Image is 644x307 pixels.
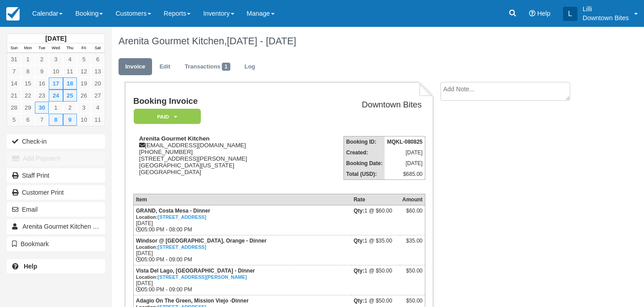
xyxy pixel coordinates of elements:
span: 111 [93,223,107,231]
small: Location: [136,244,206,250]
a: [STREET_ADDRESS][PERSON_NAME] [158,274,247,280]
th: Item [133,194,351,205]
a: [STREET_ADDRESS] [158,244,207,250]
em: Paid [134,109,201,124]
h1: Booking Invoice [133,97,303,106]
a: 2 [35,53,49,65]
a: 7 [7,65,21,77]
th: Booking Date: [344,158,385,169]
a: 8 [49,114,63,126]
a: 3 [49,53,63,65]
th: Created: [344,147,385,158]
button: Bookmark [7,237,105,251]
a: 6 [21,114,35,126]
a: 30 [35,102,49,114]
a: Customer Print [7,185,105,200]
a: 21 [7,90,21,102]
a: 1 [49,102,63,114]
div: $60.00 [402,208,422,221]
img: checkfront-main-nav-mini-logo.png [6,7,20,21]
a: 1 [21,53,35,65]
td: 1 @ $60.00 [352,205,400,235]
td: $685.00 [385,169,425,180]
span: [DATE] - [DATE] [227,35,296,47]
a: 16 [35,77,49,90]
p: Downtown Bites [583,13,629,22]
th: Tue [35,43,49,53]
a: 10 [49,65,63,77]
strong: Vista Del Lago, [GEOGRAPHIC_DATA] - Dinner [136,268,255,280]
a: 3 [77,102,91,114]
a: 26 [77,90,91,102]
td: [DATE] 05:00 PM - 09:00 PM [133,265,351,295]
span: 1 [222,63,230,71]
a: 5 [77,53,91,65]
a: Paid [133,108,198,125]
a: 12 [77,65,91,77]
a: 18 [63,77,77,90]
th: Booking ID: [344,136,385,148]
a: Help [7,259,105,273]
a: Arenita Gourmet Kitchen 111 [7,219,105,234]
a: 27 [91,90,105,102]
th: Sat [91,43,105,53]
a: 23 [35,90,49,102]
h1: Arenita Gourmet Kitchen, [119,36,588,47]
a: 9 [63,114,77,126]
small: Location: [136,214,206,220]
strong: Qty [354,208,364,214]
a: 4 [91,102,105,114]
td: [DATE] 05:00 PM - 08:00 PM [133,205,351,235]
i: Help [529,10,535,17]
div: [EMAIL_ADDRESS][DOMAIN_NAME] [PHONE_NUMBER] [STREET_ADDRESS][PERSON_NAME] [GEOGRAPHIC_DATA][US_ST... [133,135,303,187]
a: 19 [77,77,91,90]
a: 31 [7,53,21,65]
a: 20 [91,77,105,90]
a: 13 [91,65,105,77]
th: Mon [21,43,35,53]
a: 24 [49,90,63,102]
a: 28 [7,102,21,114]
a: [STREET_ADDRESS] [158,214,207,220]
div: $50.00 [402,268,422,281]
strong: Windsor @ [GEOGRAPHIC_DATA], Orange - Dinner [136,238,267,250]
div: L [563,7,577,21]
a: Edit [153,58,177,76]
th: Amount [400,194,425,205]
a: 8 [21,65,35,77]
span: Arenita Gourmet Kitchen [22,223,91,230]
a: Staff Print [7,168,105,183]
a: 14 [7,77,21,90]
td: 1 @ $50.00 [352,265,400,295]
h2: Downtown Bites [307,100,422,110]
a: Invoice [119,58,152,76]
strong: Qty [354,298,364,304]
td: 1 @ $35.00 [352,235,400,265]
a: 29 [21,102,35,114]
th: Sun [7,43,21,53]
small: Location: [136,274,247,280]
a: 11 [63,65,77,77]
a: 10 [77,114,91,126]
a: 22 [21,90,35,102]
button: Add Payment [7,151,105,166]
button: Check-in [7,134,105,149]
th: Thu [63,43,77,53]
strong: Qty [354,238,364,244]
strong: MQKL-080825 [387,139,422,145]
a: Log [238,58,262,76]
div: $35.00 [402,238,422,251]
a: 5 [7,114,21,126]
strong: Arenita Gourmet Kitchen [139,135,210,142]
span: Help [537,10,551,17]
a: 4 [63,53,77,65]
strong: GRAND, Costa Mesa - Dinner [136,208,210,220]
a: Transactions1 [178,58,237,76]
a: 17 [49,77,63,90]
th: Fri [77,43,91,53]
a: 15 [21,77,35,90]
button: Email [7,202,105,217]
a: 2 [63,102,77,114]
td: [DATE] 05:00 PM - 09:00 PM [133,235,351,265]
a: 9 [35,65,49,77]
